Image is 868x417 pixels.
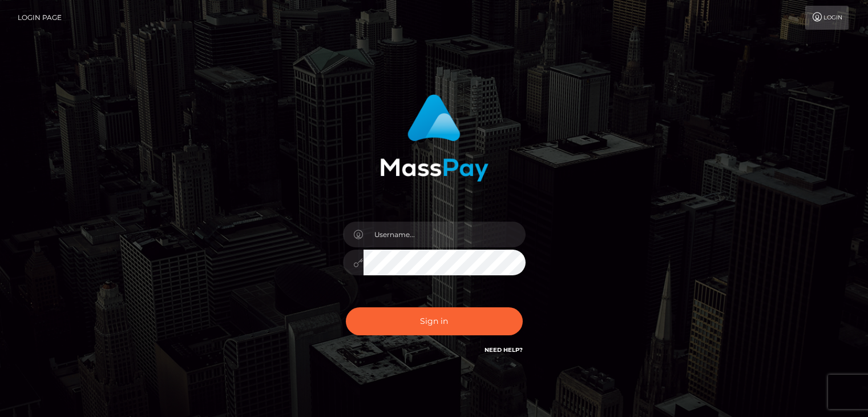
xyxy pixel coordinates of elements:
input: Username... [364,222,526,247]
a: Login [805,6,849,30]
a: Login Page [18,6,62,30]
img: MassPay Login [380,94,488,182]
button: Sign in [346,307,523,335]
a: Need Help? [485,346,523,354]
